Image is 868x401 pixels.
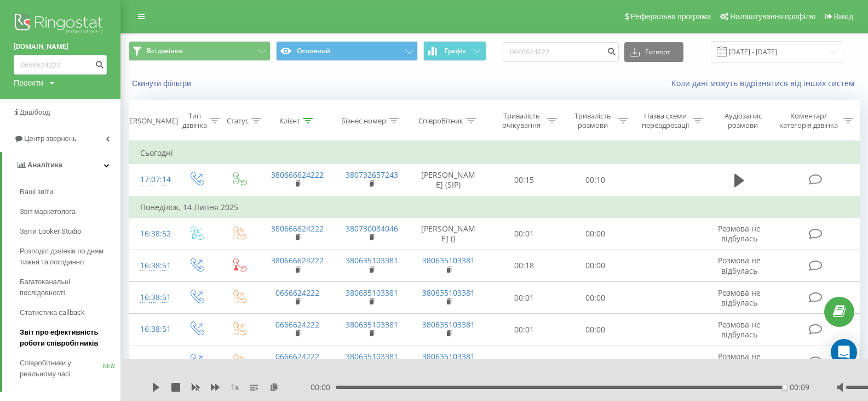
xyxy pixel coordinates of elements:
[488,282,560,314] td: 00:01
[641,111,690,130] div: Назва схеми переадресації
[409,218,488,250] td: [PERSON_NAME] ()
[140,287,164,308] div: 16:38:51
[560,250,631,281] td: 00:00
[346,287,398,298] a: 380635103381
[422,287,475,298] a: 380635103381
[20,202,120,222] a: Звіт маркетолога
[409,164,488,196] td: [PERSON_NAME] (SIP)
[14,77,43,88] div: Проекти
[790,382,809,393] span: 00:09
[129,78,197,88] button: Скинути фільтри
[20,353,120,384] a: Співробітники у реальному часіNEW
[718,223,761,244] span: Розмова не відбулась
[140,351,164,372] div: 16:38:51
[346,223,398,234] a: 380730084046
[20,241,120,272] a: Розподіл дзвінків по дням тижня та погодинно
[20,303,120,323] a: Статистика callback
[275,319,319,330] a: 0666624222
[631,12,711,21] span: Реферальна програма
[129,196,860,218] td: Понеділок, 14 Липня 2025
[271,170,324,180] a: 380666624222
[20,358,103,380] span: Співробітники у реальному часі
[488,164,560,196] td: 00:15
[730,12,815,21] span: Налаштування профілю
[123,116,178,126] div: [PERSON_NAME]
[271,255,324,266] a: 380666624222
[27,161,62,169] span: Аналiтика
[20,226,81,237] span: Звіти Looker Studio
[488,314,560,346] td: 00:01
[279,116,300,126] div: Клієнт
[20,206,76,217] span: Звіт маркетолога
[671,78,860,88] a: Коли дані можуть відрізнятися вiд інших систем
[20,222,120,241] a: Звіти Looker Studio
[129,142,860,164] td: Сьогодні
[20,276,115,298] span: Багатоканальні послідовності
[20,323,120,353] a: Звіт про ефективність роботи співробітників
[570,111,616,130] div: Тривалість розмови
[2,152,120,178] a: Аналiтика
[422,319,475,330] a: 380635103381
[834,12,853,21] span: Вихід
[20,182,120,202] a: Ваші звіти
[488,346,560,377] td: 00:02
[227,116,249,126] div: Статус
[311,382,336,393] span: 00:00
[422,351,475,362] a: 380635103381
[20,327,115,349] span: Звіт про ефективність роботи співробітників
[20,246,115,268] span: Розподіл дзвінків по дням тижня та погодинно
[718,255,761,275] span: Розмова не відбулась
[560,218,631,250] td: 00:00
[422,255,475,266] a: 380635103381
[715,111,771,130] div: Аудіозапис розмови
[346,170,398,180] a: 380732657243
[445,47,466,55] span: Графік
[24,134,77,143] span: Центр звернень
[147,47,183,55] span: Всі дзвінки
[777,111,841,130] div: Коментар/категорія дзвінка
[488,250,560,281] td: 00:18
[346,255,398,266] a: 380635103381
[718,287,761,308] span: Розмова не відбулась
[140,255,164,276] div: 16:38:51
[140,319,164,340] div: 16:38:51
[718,319,761,340] span: Розмова не відбулась
[231,382,239,393] span: 1 x
[140,169,164,190] div: 17:07:14
[20,307,85,318] span: Статистика callback
[418,116,463,126] div: Співробітник
[20,187,53,197] span: Ваші звіти
[560,346,631,377] td: 00:00
[346,319,398,330] a: 380635103381
[20,108,50,116] span: Дашборд
[831,339,857,365] div: Open Intercom Messenger
[423,41,486,61] button: Графік
[14,41,107,52] a: [DOMAIN_NAME]
[275,351,319,362] a: 0666624222
[271,223,324,234] a: 380666624222
[140,223,164,245] div: 16:38:52
[560,314,631,346] td: 00:00
[782,385,786,389] div: Accessibility label
[14,55,107,75] input: Пошук за номером
[624,42,683,62] button: Експорт
[275,287,319,298] a: 0666624222
[276,41,418,61] button: Основний
[560,164,631,196] td: 00:10
[129,41,271,61] button: Всі дзвінки
[14,11,107,38] img: Ringostat logo
[20,272,120,303] a: Багатоканальні послідовності
[498,111,544,130] div: Тривалість очікування
[503,42,619,62] input: Пошук за номером
[718,351,761,371] span: Розмова не відбулась
[182,111,207,130] div: Тип дзвінка
[346,351,398,362] a: 380635103381
[341,116,386,126] div: Бізнес номер
[560,282,631,314] td: 00:00
[488,218,560,250] td: 00:01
